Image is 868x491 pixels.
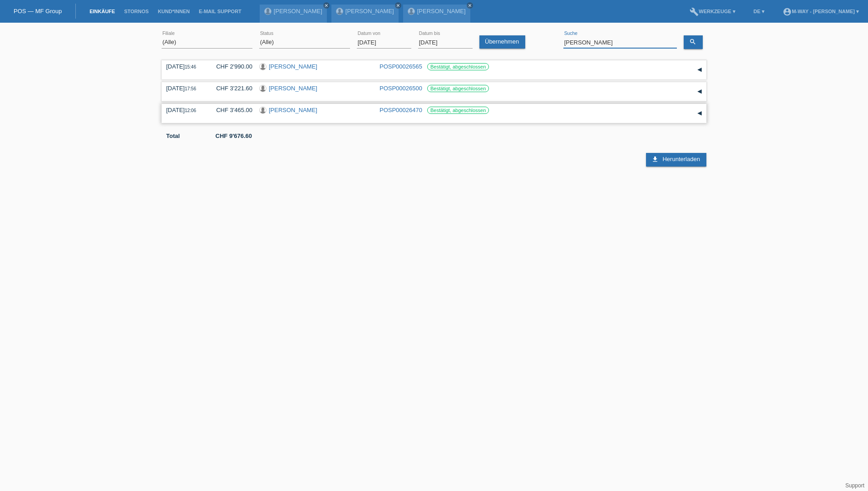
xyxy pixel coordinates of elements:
[646,153,706,167] a: download Herunterladen
[324,3,329,8] i: close
[269,107,317,113] a: [PERSON_NAME]
[778,9,863,14] a: account_circlem-way - [PERSON_NAME] ▾
[14,8,62,15] a: POS — MF Group
[269,85,317,92] a: [PERSON_NAME]
[323,2,330,9] a: close
[166,107,202,113] div: [DATE]
[467,2,473,9] a: close
[685,9,740,14] a: buildWerkzeuge ▾
[209,63,252,70] div: CHF 2'990.00
[85,9,119,14] a: Einkäufe
[166,85,202,92] div: [DATE]
[427,85,489,92] label: Bestätigt, abgeschlossen
[185,64,196,69] span: 15:46
[345,8,394,15] a: [PERSON_NAME]
[479,35,525,49] a: Übernehmen
[684,35,703,49] a: search
[185,86,196,91] span: 17:56
[166,133,180,139] b: Total
[166,63,202,70] div: [DATE]
[690,7,699,16] i: build
[662,156,700,162] span: Herunterladen
[395,2,401,9] a: close
[845,482,864,489] a: Support
[119,9,153,14] a: Stornos
[651,156,659,163] i: download
[427,107,489,114] label: Bestätigt, abgeschlossen
[689,38,696,45] i: search
[693,63,706,77] div: auf-/zuklappen
[417,8,466,15] a: [PERSON_NAME]
[274,8,322,15] a: [PERSON_NAME]
[153,9,194,14] a: Kund*innen
[269,63,317,70] a: [PERSON_NAME]
[783,7,792,16] i: account_circle
[209,107,252,113] div: CHF 3'465.00
[380,107,422,113] a: POSP00026470
[749,9,769,14] a: DE ▾
[216,133,252,139] b: CHF 9'676.60
[194,9,246,14] a: E-Mail Support
[396,3,400,8] i: close
[693,107,706,120] div: auf-/zuklappen
[468,3,472,8] i: close
[380,63,422,70] a: POSP00026565
[427,63,489,70] label: Bestätigt, abgeschlossen
[693,85,706,98] div: auf-/zuklappen
[185,108,196,113] span: 12:06
[380,85,422,92] a: POSP00026500
[209,85,252,92] div: CHF 3'221.60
